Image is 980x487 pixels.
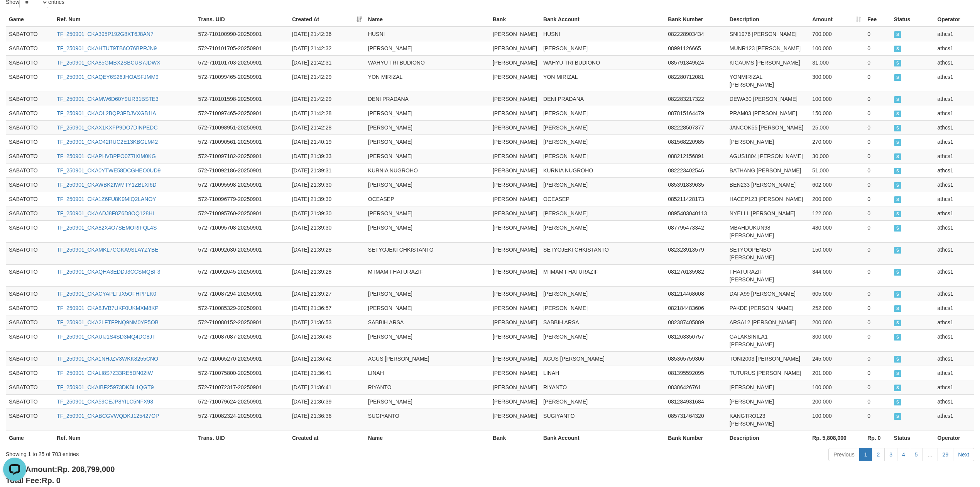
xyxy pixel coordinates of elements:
[365,286,490,301] td: [PERSON_NAME]
[665,286,727,301] td: 081214468608
[809,315,864,329] td: 200,000
[809,41,864,55] td: 100,000
[938,448,954,461] a: 29
[289,242,365,264] td: [DATE] 21:39:28
[54,12,195,27] th: Ref. Num
[934,106,974,120] td: athcs1
[809,192,864,206] td: 200,000
[490,220,540,242] td: [PERSON_NAME]
[727,177,809,192] td: BEN233 [PERSON_NAME]
[884,448,897,461] a: 3
[864,55,890,70] td: 0
[809,329,864,351] td: 300,000
[934,315,974,329] td: athcs1
[897,448,910,461] a: 4
[57,167,161,174] a: TF_250901_CKA0YTWE58DCGHEO0UD9
[6,120,54,135] td: SABATOTO
[365,192,490,206] td: OCEASEP
[195,70,289,92] td: 572-710099465-20250901
[490,55,540,70] td: [PERSON_NAME]
[809,286,864,301] td: 605,000
[365,149,490,163] td: [PERSON_NAME]
[828,448,859,461] a: Previous
[289,27,365,41] td: [DATE] 21:42:36
[934,55,974,70] td: athcs1
[289,92,365,106] td: [DATE] 21:42:29
[809,92,864,106] td: 100,000
[490,242,540,264] td: [PERSON_NAME]
[894,46,902,52] span: SUCCESS
[57,74,159,80] a: TF_250901_CKAQEY6S26JHOASFJMM9
[289,120,365,135] td: [DATE] 21:42:28
[57,153,156,159] a: TF_250901_CKAPHVBPPO0Z7IXIM0KG
[540,55,665,70] td: WAHYU TRI BUDIONO
[727,70,809,92] td: YONMIRIZAL [PERSON_NAME]
[894,74,902,81] span: SUCCESS
[195,135,289,149] td: 572-710090561-20250901
[934,192,974,206] td: athcs1
[289,192,365,206] td: [DATE] 21:39:30
[894,320,902,326] span: SUCCESS
[365,70,490,92] td: YON MIRIZAL
[289,12,365,27] th: Created At: activate to sort column ascending
[540,315,665,329] td: SABBIH ARSA
[6,12,54,27] th: Game
[365,135,490,149] td: [PERSON_NAME]
[934,264,974,286] td: athcs1
[57,45,157,51] a: TF_250901_CKAHTUT9TB6O76BPRJN9
[665,177,727,192] td: 085391839635
[365,301,490,315] td: [PERSON_NAME]
[195,206,289,220] td: 572-710095760-20250901
[665,242,727,264] td: 082323913579
[864,206,890,220] td: 0
[727,329,809,351] td: GALAKSINILA1 [PERSON_NAME]
[6,135,54,149] td: SABATOTO
[490,177,540,192] td: [PERSON_NAME]
[490,351,540,366] td: [PERSON_NAME]
[57,370,153,376] a: TF_250901_CKALI8S7Z33RE5DN02IW
[540,163,665,177] td: KURNIA NUGROHO
[864,286,890,301] td: 0
[540,301,665,315] td: [PERSON_NAME]
[665,315,727,329] td: 082387405889
[864,106,890,120] td: 0
[57,319,159,325] a: TF_250901_CKA2LFTFPNQ9NM0YP5OB
[365,163,490,177] td: KURNIA NUGROHO
[934,220,974,242] td: athcs1
[195,12,289,27] th: Trans. UID
[289,206,365,220] td: [DATE] 21:39:30
[195,242,289,264] td: 572-710092630-20250901
[809,177,864,192] td: 602,000
[665,206,727,220] td: 0895403040113
[195,27,289,41] td: 572-710100990-20250901
[727,120,809,135] td: JANCOK55 [PERSON_NAME]
[894,60,902,66] span: SUCCESS
[195,192,289,206] td: 572-710096779-20250901
[727,206,809,220] td: NYELLL [PERSON_NAME]
[490,329,540,351] td: [PERSON_NAME]
[934,206,974,220] td: athcs1
[490,163,540,177] td: [PERSON_NAME]
[894,269,902,276] span: SUCCESS
[289,106,365,120] td: [DATE] 21:42:28
[195,106,289,120] td: 572-710097465-20250901
[727,106,809,120] td: PRAM03 [PERSON_NAME]
[195,92,289,106] td: 572-710101598-20250901
[289,351,365,366] td: [DATE] 21:36:42
[809,27,864,41] td: 700,000
[934,242,974,264] td: athcs1
[727,301,809,315] td: PAKDE [PERSON_NAME]
[6,351,54,366] td: SABATOTO
[365,351,490,366] td: AGUS [PERSON_NAME]
[727,92,809,106] td: DEWA30 [PERSON_NAME]
[365,206,490,220] td: [PERSON_NAME]
[490,315,540,329] td: [PERSON_NAME]
[934,177,974,192] td: athcs1
[665,41,727,55] td: 08991126665
[365,41,490,55] td: [PERSON_NAME]
[809,206,864,220] td: 122,000
[665,106,727,120] td: 087815164479
[894,334,902,341] span: SUCCESS
[665,163,727,177] td: 082223402546
[365,220,490,242] td: [PERSON_NAME]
